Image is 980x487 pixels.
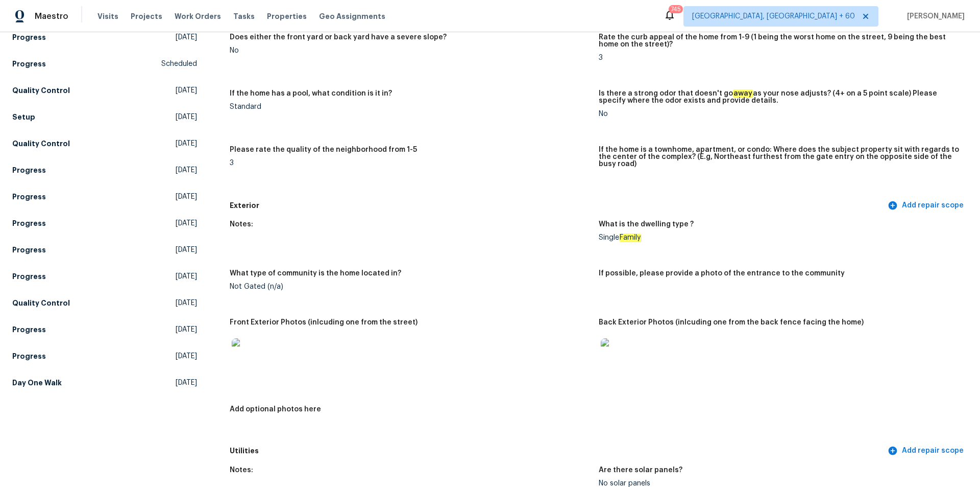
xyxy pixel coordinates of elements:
h5: Notes: [230,221,253,228]
h5: Is there a strong odor that doesn't go as your nose adjusts? (4+ on a 5 point scale) Please speci... [599,90,960,104]
h5: Progress [12,165,46,175]
span: [DATE] [176,218,197,228]
a: Quality Control[DATE] [12,294,197,312]
h5: Exterior [230,200,886,211]
span: Properties [267,11,307,21]
span: [DATE] [176,271,197,282]
h5: Please rate the quality of the neighborhood from 1-5 [230,146,417,153]
span: Visits [97,11,118,21]
h5: Progress [12,271,46,282]
a: Progress[DATE] [12,267,197,286]
a: Quality Control[DATE] [12,81,197,100]
h5: Back Exterior Photos (inlcuding one from the back fence facing the home) [599,319,864,326]
span: [DATE] [176,245,197,255]
a: Progress[DATE] [12,28,197,47]
button: Add repair scope [886,442,968,460]
span: Add repair scope [890,199,964,212]
span: [GEOGRAPHIC_DATA], [GEOGRAPHIC_DATA] + 60 [692,11,855,21]
span: Scheduled [161,59,197,69]
span: [DATE] [176,112,197,122]
div: 3 [599,54,960,61]
span: [DATE] [176,324,197,335]
h5: What is the dwelling type ? [599,221,694,228]
div: No [599,110,960,118]
span: Maestro [35,11,68,21]
a: ProgressScheduled [12,55,197,73]
a: Progress[DATE] [12,161,197,179]
a: Progress[DATE] [12,188,197,206]
span: [DATE] [176,85,197,96]
span: Work Orders [175,11,221,21]
span: [DATE] [176,351,197,361]
h5: Rate the curb appeal of the home from 1-9 (1 being the worst home on the street, 9 being the best... [599,34,960,48]
a: Progress[DATE] [12,241,197,259]
h5: Setup [12,112,35,122]
span: Projects [131,11,162,21]
h5: Quality Control [12,298,70,308]
span: [DATE] [176,378,197,388]
a: Progress[DATE] [12,347,197,365]
span: Add repair scope [890,445,964,457]
a: Setup[DATE] [12,108,197,126]
h5: Notes: [230,467,253,474]
div: 3 [230,159,591,167]
h5: Progress [12,59,46,69]
span: Tasks [233,13,255,20]
div: Standard [230,103,591,110]
div: No [230,47,591,54]
h5: What type of community is the home located in? [230,270,401,277]
span: Geo Assignments [319,11,385,21]
div: 745 [671,4,681,14]
h5: If the home is a townhome, apartment, or condo: Where does the subject property sit with regards ... [599,146,960,168]
a: Progress[DATE] [12,214,197,233]
h5: If possible, please provide a photo of the entrance to the community [599,270,845,277]
h5: Progress [12,324,46,335]
h5: Add optional photos here [230,406,321,413]
em: away [733,89,753,98]
h5: Quality Control [12,138,70,149]
h5: Progress [12,218,46,228]
span: [PERSON_NAME] [903,11,965,21]
span: [DATE] [176,298,197,308]
a: Quality Control[DATE] [12,134,197,153]
h5: Progress [12,192,46,202]
div: Not Gated (n/a) [230,283,591,290]
button: Add repair scope [886,196,968,215]
h5: Front Exterior Photos (inlcuding one from the street) [230,319,418,326]
h5: Progress [12,351,46,361]
h5: Progress [12,245,46,255]
h5: Quality Control [12,85,70,96]
h5: Does either the front yard or back yard have a severe slope? [230,34,447,41]
span: [DATE] [176,192,197,202]
h5: If the home has a pool, what condition is it in? [230,90,392,97]
h5: Are there solar panels? [599,467,682,474]
h5: Progress [12,32,46,42]
h5: Day One Walk [12,378,62,388]
h5: Utilities [230,446,886,456]
span: [DATE] [176,32,197,42]
a: Progress[DATE] [12,320,197,339]
a: Day One Walk[DATE] [12,374,197,392]
span: [DATE] [176,165,197,175]
div: No solar panels [599,480,960,487]
em: Family [619,234,641,242]
div: Single [599,234,960,241]
span: [DATE] [176,138,197,149]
